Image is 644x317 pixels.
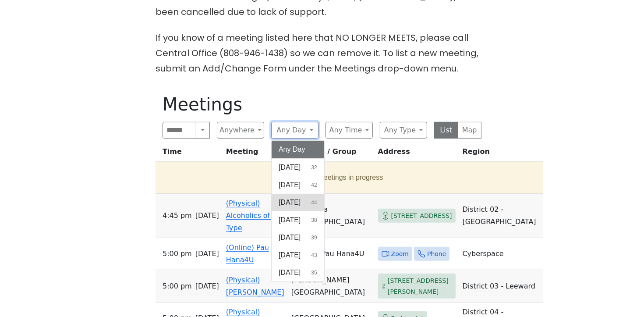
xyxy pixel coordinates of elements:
button: Anywhere [217,122,264,139]
p: If you know of a meeting listed here that NO LONGER MEETS, please call Central Office (808-946-14... [156,30,488,76]
span: Phone [427,249,446,260]
button: [DATE]35 results [272,264,324,281]
th: Location / Group [288,146,375,162]
span: [DATE] [195,280,219,292]
span: 39 results [311,234,317,242]
a: (Physical) [PERSON_NAME] [226,276,284,296]
span: [DATE] [279,197,301,208]
button: 4 meetings in progress [159,165,536,190]
h1: Meetings [163,94,481,115]
button: Search [196,122,210,139]
button: [DATE]43 results [272,246,324,264]
span: 4:45 PM [163,210,192,222]
button: Any Day [271,122,318,139]
button: List [434,122,458,139]
span: [STREET_ADDRESS] [391,210,452,221]
button: Any Day [272,141,324,158]
button: [DATE]42 results [272,176,324,194]
input: Search [163,122,196,139]
button: [DATE]38 results [272,211,324,229]
span: [DATE] [195,210,219,222]
button: Any Time [326,122,373,139]
span: Zoom [391,249,409,260]
button: Any Type [380,122,427,139]
span: 32 results [311,164,317,171]
th: Time [156,146,223,162]
span: [DATE] [195,248,219,260]
th: Meeting [223,146,288,162]
td: District 02 - [GEOGRAPHIC_DATA] [459,194,543,238]
button: [DATE]44 results [272,194,324,211]
div: Any Day [271,140,325,282]
span: 35 results [311,269,317,277]
button: Map [458,122,482,139]
span: 5:00 PM [163,280,192,292]
span: [DATE] [279,232,301,243]
span: 44 results [311,199,317,207]
span: [DATE] [279,267,301,278]
span: [STREET_ADDRESS][PERSON_NAME] [388,275,452,297]
span: 5:00 PM [163,248,192,260]
span: 42 results [311,181,317,189]
th: Address [375,146,459,162]
button: [DATE]39 results [272,229,324,246]
td: Cyberspace [459,238,543,270]
span: [DATE] [279,180,301,190]
span: [DATE] [279,250,301,260]
span: 43 results [311,251,317,259]
td: (Online) Pau Hana4U [288,238,375,270]
td: [PERSON_NAME][GEOGRAPHIC_DATA] [288,270,375,303]
a: (Online) Pau Hana4U [226,243,269,264]
td: Ala Moana [GEOGRAPHIC_DATA] [288,194,375,238]
span: [DATE] [279,162,301,173]
td: District 03 - Leeward [459,270,543,303]
span: 38 results [311,216,317,224]
a: (Physical) Alcoholics of our Type [226,199,284,232]
button: [DATE]32 results [272,159,324,176]
span: [DATE] [279,215,301,225]
th: Region [459,146,543,162]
